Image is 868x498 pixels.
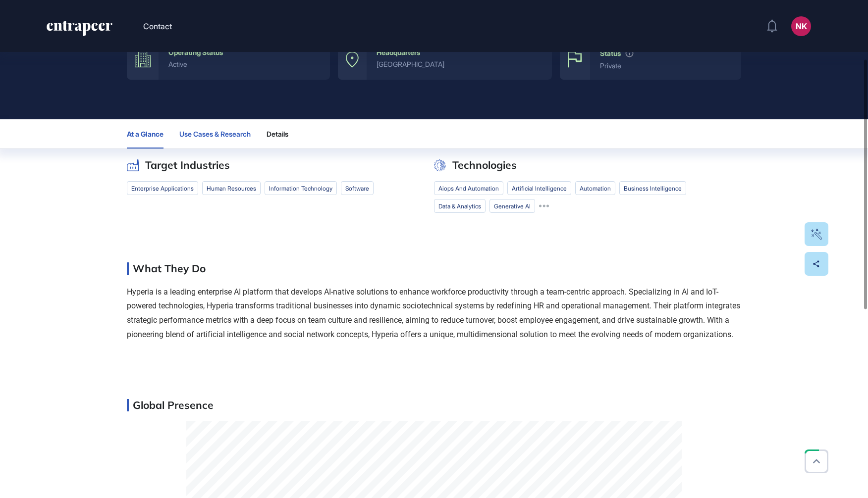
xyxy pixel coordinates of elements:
[619,181,686,195] li: business intelligence
[434,199,486,213] li: data & analytics
[434,181,503,195] li: aiops and automation
[377,60,542,68] div: [GEOGRAPHIC_DATA]
[202,181,261,195] li: human resources
[127,285,741,342] p: Hyperia is a leading enterprise AI platform that develops AI-native solutions to enhance workforc...
[489,199,535,213] li: Generative AI
[452,159,517,171] h2: Technologies
[168,49,223,56] div: Operating Status
[600,62,731,70] div: private
[377,49,420,56] div: Headquarters
[179,119,251,149] button: Use Cases & Research
[267,119,296,149] button: Details
[267,130,288,138] span: Details
[600,50,621,57] div: Status
[143,20,172,33] button: Contact
[791,16,811,36] button: NK
[575,181,615,195] li: automation
[507,181,571,195] li: artificial intelligence
[133,399,214,411] h2: Global Presence
[127,181,198,195] li: enterprise applications
[127,119,163,149] button: At a Glance
[265,181,337,195] li: Information Technology
[168,60,320,68] div: active
[133,262,206,275] h2: What They Do
[127,130,163,138] span: At a Glance
[341,181,374,195] li: software
[46,21,113,40] a: entrapeer-logo
[179,130,251,138] span: Use Cases & Research
[145,159,230,171] h2: Target Industries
